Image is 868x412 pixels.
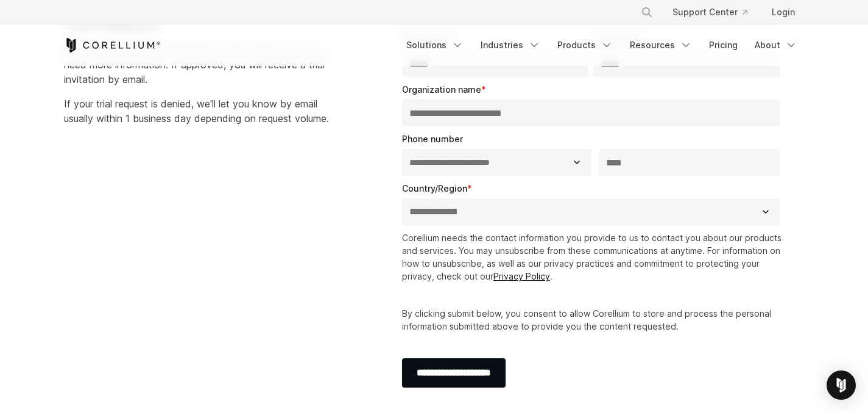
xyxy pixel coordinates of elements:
a: Solutions [399,34,471,56]
div: Navigation Menu [626,1,805,23]
a: Corellium Home [64,38,161,52]
span: Phone number [402,134,463,144]
a: Resources [623,34,699,56]
a: About [747,34,805,56]
p: Corellium needs the contact information you provide to us to contact you about our products and s... [402,231,785,283]
span: Country/Region [402,183,467,193]
button: Search [636,1,658,23]
span: Organization name [402,84,481,95]
a: Pricing [702,34,745,56]
a: Products [550,34,620,56]
a: Industries [473,34,548,56]
span: If your trial request is denied, we'll let you know by email usually within 1 business day depend... [64,98,329,125]
a: Support Center [663,1,757,23]
a: Login [762,1,805,23]
div: Open Intercom Messenger [827,370,856,400]
p: By clicking submit below, you consent to allow Corellium to store and process the personal inform... [402,307,785,333]
a: Privacy Policy [493,271,550,281]
div: Navigation Menu [399,34,805,56]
